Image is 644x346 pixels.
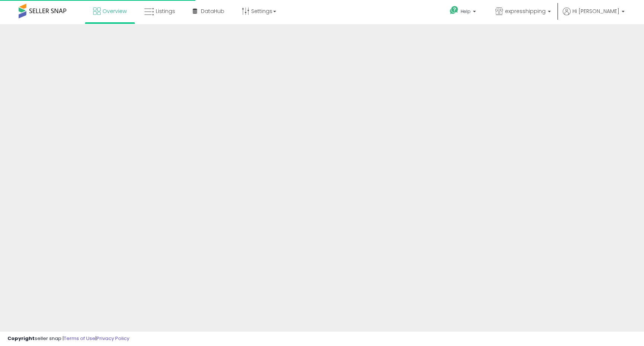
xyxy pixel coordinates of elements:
span: Help [461,8,471,15]
span: Hi [PERSON_NAME] [572,7,619,15]
a: Hi [PERSON_NAME] [563,7,625,22]
span: expresshipping [505,7,546,15]
span: DataHub [201,7,224,15]
span: Overview [102,7,127,15]
span: Listings [156,7,175,15]
i: Get Help [449,6,459,15]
